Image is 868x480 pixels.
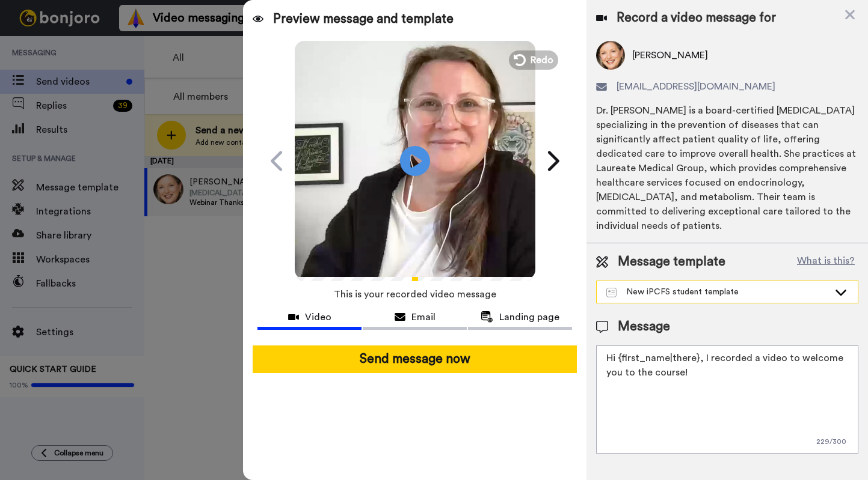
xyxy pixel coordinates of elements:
div: New iPCFS student template [606,286,829,298]
span: Video [305,310,331,324]
span: Landing page [499,310,559,324]
span: Message [618,318,670,336]
span: Email [411,310,436,324]
span: This is your recorded video message [334,281,496,308]
textarea: Hi {first_name|there}, I recorded a video to welcome you to the course! [596,345,858,454]
img: Message-temps.svg [606,288,617,297]
span: Message template [618,253,725,271]
span: [EMAIL_ADDRESS][DOMAIN_NAME] [617,79,775,94]
button: What is this? [793,253,858,271]
div: Dr. [PERSON_NAME] is a board-certified [MEDICAL_DATA] specializing in the prevention of diseases ... [596,103,858,233]
button: Send message now [253,345,577,373]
